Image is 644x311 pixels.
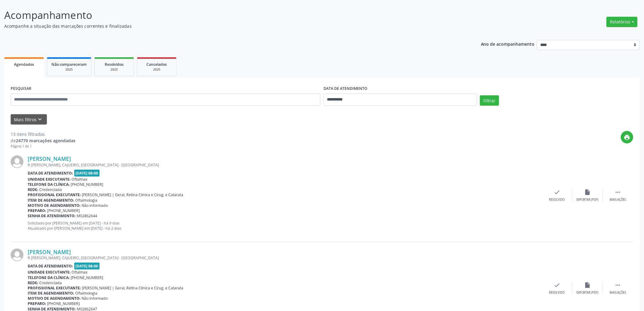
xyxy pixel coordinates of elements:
b: Telefone da clínica: [28,182,70,187]
div: Exportar (PDF) [577,291,599,295]
b: Preparo: [28,208,46,213]
div: R [PERSON_NAME], CAJUEIRO, [GEOGRAPHIC_DATA] - [GEOGRAPHIC_DATA] [28,255,542,260]
b: Data de atendimento: [28,263,73,269]
div: de [11,137,75,144]
p: Acompanhe a situação das marcações correntes e finalizadas [4,23,449,29]
span: Não informado [82,203,108,208]
b: Item de agendamento: [28,291,74,296]
span: Não informado [82,296,108,301]
label: DATA DE ATENDIMENTO [324,84,367,94]
span: [PERSON_NAME] | Geral, Retina Clinica e Cirug. e Catarata [82,285,184,291]
div: R [PERSON_NAME], CAJUEIRO, [GEOGRAPHIC_DATA] - [GEOGRAPHIC_DATA] [28,162,542,168]
span: [DATE] 08:00 [74,170,100,177]
button: print [621,131,633,143]
strong: 24770 marcações agendadas [16,138,75,143]
i: insert_drive_file [584,282,591,288]
button: Relatórios [607,17,638,27]
span: Agendados [14,62,34,67]
div: Página 1 de 1 [11,144,75,149]
span: M02862644 [77,213,97,218]
span: Credenciada [40,280,62,285]
span: [PHONE_NUMBER] [47,301,80,306]
b: Rede: [28,187,38,192]
span: Oftalmologia [75,198,98,203]
span: Oftalmax [72,270,88,275]
b: Data de atendimento: [28,171,73,176]
div: Resolvido [549,198,565,202]
b: Preparo: [28,301,46,306]
p: Acompanhamento [4,8,449,23]
div: Exportar (PDF) [577,198,599,202]
i: print [624,134,631,141]
div: Resolvido [549,291,565,295]
span: [PHONE_NUMBER] [47,208,80,213]
a: [PERSON_NAME] [28,249,71,255]
span: [PERSON_NAME] | Geral, Retina Clinica e Cirug. e Catarata [82,192,184,197]
b: Profissional executante: [28,285,81,291]
i: insert_drive_file [584,189,591,196]
span: Oftalmologia [75,291,98,296]
p: Solicitado por [PERSON_NAME] em [DATE] - há 9 dias Atualizado por [PERSON_NAME] em [DATE] - há 2 ... [28,221,542,231]
b: Profissional executante: [28,192,81,197]
span: Cancelados [147,62,167,67]
i: check [554,189,561,196]
img: img [11,155,23,168]
b: Item de agendamento: [28,198,74,203]
b: Unidade executante: [28,270,71,275]
b: Motivo de agendamento: [28,203,81,208]
i: keyboard_arrow_down [37,116,44,123]
span: [DATE] 08:00 [74,263,100,270]
b: Motivo de agendamento: [28,296,81,301]
a: [PERSON_NAME] [28,155,71,162]
span: Não compareceram [51,62,87,67]
div: Mais ações [610,291,626,295]
button: Filtrar [480,95,499,106]
div: 2025 [142,67,172,72]
div: Mais ações [610,198,626,202]
b: Telefone da clínica: [28,275,70,280]
span: [PHONE_NUMBER] [71,182,103,187]
b: Unidade executante: [28,177,71,182]
p: Ano de acompanhamento [481,40,535,48]
div: 2025 [51,67,87,72]
span: Credenciada [40,187,62,192]
i: check [554,282,561,288]
span: Oftalmax [72,177,88,182]
label: PESQUISAR [11,84,31,94]
b: Rede: [28,280,38,285]
i:  [615,189,621,196]
span: Resolvidos [105,62,124,67]
img: img [11,249,23,261]
span: [PHONE_NUMBER] [71,275,103,280]
button: Mais filtroskeyboard_arrow_down [11,114,47,125]
i:  [615,282,621,288]
div: 13 itens filtrados [11,131,75,137]
b: Senha de atendimento: [28,213,76,218]
div: 2025 [99,67,129,72]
